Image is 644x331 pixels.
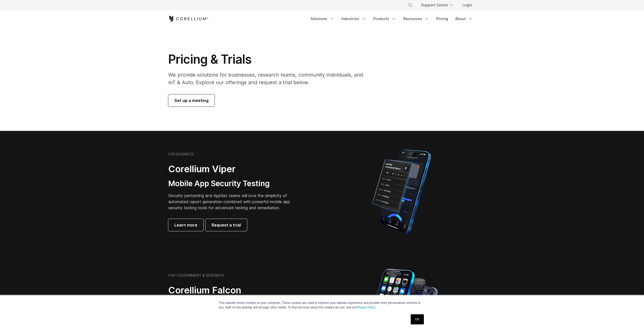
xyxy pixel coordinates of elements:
[168,179,298,188] h3: Mobile App Security Testing
[212,222,241,228] span: Request a trial
[307,14,476,23] div: Navigation Menu
[168,71,370,86] p: We provide solutions for businesses, research teams, community individuals, and IoT & Auto. Explo...
[357,306,376,309] a: Privacy Policy.
[370,14,399,23] a: Products
[168,52,370,67] h1: Pricing & Trials
[168,193,298,211] p: Security pentesting and AppSec teams will love the simplicity of automated report generation comb...
[433,14,451,23] a: Pricing
[168,163,298,175] h2: Corellium Viper
[205,219,247,231] a: Request a trial
[411,314,424,324] a: OK
[452,14,476,23] a: About
[338,14,369,23] a: Industries
[168,16,209,22] a: Corellium Home
[417,1,456,10] a: Support Center
[168,94,215,107] a: Set up a meeting
[363,147,440,236] img: Corellium MATRIX automated report on iPhone showing app vulnerability test results across securit...
[406,1,415,10] button: Search
[174,97,209,103] span: Set up a meeting
[219,301,425,310] p: This website stores cookies on your computer. These cookies are used to improve your website expe...
[168,152,194,156] h6: FOR BUSINESS
[400,14,432,23] a: Resources
[174,222,197,228] span: Learn more
[307,14,337,23] a: Solutions
[458,1,476,10] a: Login
[168,273,224,278] h6: FOR GOVERNMENT & RESEARCH
[402,1,476,10] div: Navigation Menu
[168,219,203,231] a: Learn more
[168,285,310,296] h2: Corellium Falcon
